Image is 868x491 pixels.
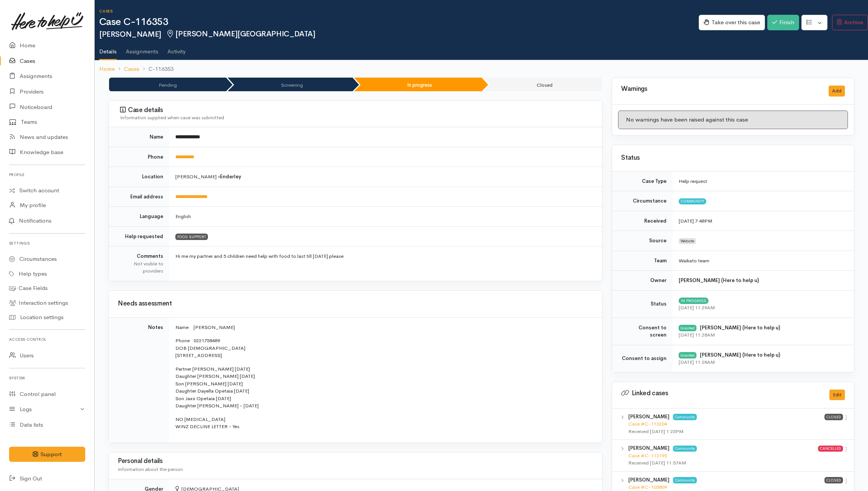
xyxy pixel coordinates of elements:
[679,257,709,264] span: Waikato team
[118,466,183,472] span: Information about the person
[628,428,824,435] div: Received [DATE] 1:25PM
[118,300,593,307] h3: Needs assessment
[9,238,85,248] h6: Settings
[700,352,780,358] b: [PERSON_NAME] (Here to help u)
[612,318,673,345] td: Consent to screen
[109,78,226,91] li: Pending
[628,452,667,459] a: Case #C-113195
[824,477,843,483] span: Closed
[679,352,696,358] div: Granted
[483,78,602,91] li: Closed
[628,445,670,451] b: [PERSON_NAME]
[109,147,169,167] td: Phone
[679,325,696,331] div: Granted
[169,207,602,227] td: English
[829,86,845,97] button: Add
[673,477,697,483] span: Community
[95,60,868,78] nav: breadcrumb
[109,127,169,147] td: Name
[228,78,352,91] li: Screening
[673,446,697,452] span: Community
[9,334,85,344] h6: Access control
[167,38,186,59] a: Activity
[767,15,799,30] button: Finish
[679,218,712,224] time: [DATE] 7:48PM
[832,15,868,30] button: Archive
[9,447,85,462] button: Support
[9,373,85,383] h6: System
[673,414,697,420] span: Community
[829,390,845,401] button: Edit
[628,413,670,420] b: [PERSON_NAME]
[109,317,169,443] td: Notes
[618,111,848,129] div: No warnings have been raised against this case
[673,171,854,191] td: Help request
[118,458,593,465] h3: Personal details
[99,30,699,39] h2: [PERSON_NAME]
[126,38,158,59] a: Assignments
[628,459,818,467] div: Received [DATE] 11:57AM
[175,173,241,180] span: [PERSON_NAME] »
[818,446,843,452] span: Cancelled
[679,238,696,244] span: Website
[175,337,593,359] p: Phone 0221758489 DOB [DEMOGRAPHIC_DATA] [STREET_ADDRESS]
[621,154,845,162] h3: Status
[9,170,85,180] h6: Profile
[354,78,482,91] li: In progress
[699,15,765,30] button: Take over this case
[612,251,673,271] td: Team
[175,324,593,331] p: Name [PERSON_NAME]
[679,304,845,312] div: [DATE] 11:29AM
[124,65,139,73] a: Cases
[175,416,593,430] p: NO [MEDICAL_DATA] WINZ DECLINE LETTER - Yes
[99,17,699,28] h1: Case C-116353
[612,191,673,211] td: Circumstance
[120,114,593,122] div: Information supplied when case was submitted
[99,65,115,73] a: Home
[628,421,667,427] a: Case #C-113204
[99,38,117,60] a: Details
[175,234,208,240] span: FOOD SUPPORT
[679,198,706,204] span: Community
[621,390,820,397] h3: Linked cases
[109,187,169,207] td: Email address
[612,290,673,318] td: Status
[679,359,845,366] div: [DATE] 11:28AM
[120,106,593,114] h3: Case details
[109,226,169,246] td: Help requested
[679,277,759,284] b: [PERSON_NAME] (Here to help u)
[109,207,169,227] td: Language
[220,173,241,180] b: Enderley
[621,86,820,93] h3: Warnings
[169,246,602,281] td: Hi me my partner and 5 children need help with food to last till [DATE] please
[109,167,169,187] td: Location
[612,211,673,231] td: Received
[612,271,673,291] td: Owner
[175,365,593,410] p: Partner [PERSON_NAME] [DATE] Daughter [PERSON_NAME] [DATE] Son [PERSON_NAME] [DATE] Daughter Daye...
[118,260,163,275] div: Not visible to providers
[628,484,667,490] a: Case #C-105809
[166,29,315,39] span: [PERSON_NAME][GEOGRAPHIC_DATA]
[679,298,709,304] span: In progress
[628,477,670,483] b: [PERSON_NAME]
[139,65,173,73] li: C-116353
[700,324,780,331] b: [PERSON_NAME] (Here to help u)
[612,231,673,251] td: Source
[99,9,699,13] h6: Cases
[109,246,169,281] td: Comments
[612,171,673,191] td: Case Type
[612,345,673,372] td: Consent to assign
[824,414,843,420] span: Closed
[679,331,845,339] div: [DATE] 11:28AM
